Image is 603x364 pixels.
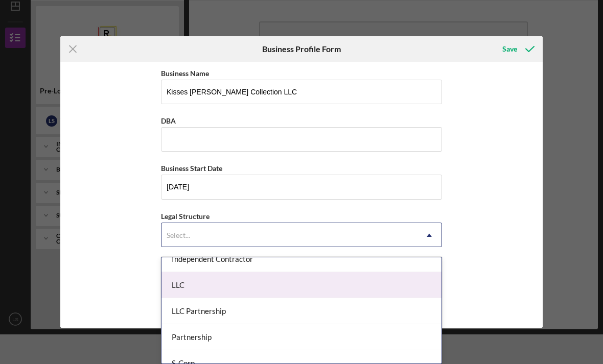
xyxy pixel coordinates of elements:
[502,39,517,59] div: Save
[161,298,442,324] div: LLC Partnership
[161,255,211,264] label: Business Phone
[161,69,209,78] label: Business Name
[161,246,442,272] div: Independent Contractor
[161,116,176,125] label: DBA
[161,324,442,350] div: Partnership
[161,272,442,298] div: LLC
[161,164,222,173] label: Business Start Date
[492,39,543,59] button: Save
[262,44,341,54] h6: Business Profile Form
[167,231,190,239] div: Select...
